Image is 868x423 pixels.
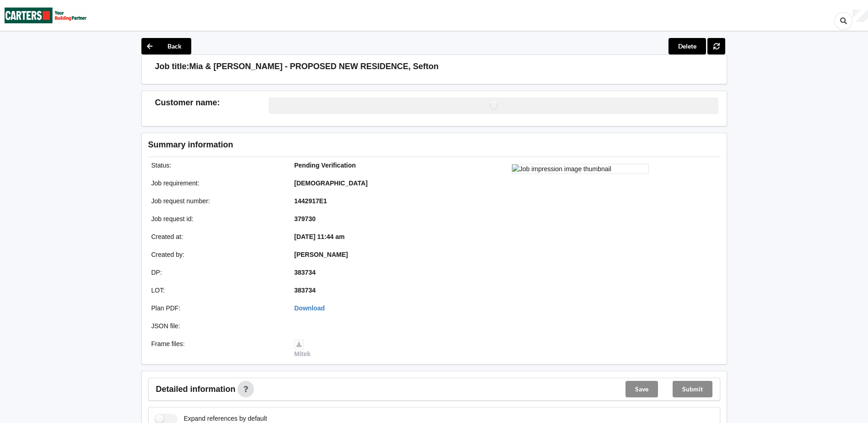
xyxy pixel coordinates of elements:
[145,304,288,313] div: Plan PDF :
[141,38,191,54] button: Back
[294,251,348,258] b: [PERSON_NAME]
[294,287,316,294] b: 383734
[145,321,288,331] div: JSON file :
[669,38,706,54] button: Delete
[155,61,189,72] h3: Job title:
[5,0,87,30] img: Carters
[294,215,316,222] b: 379730
[145,339,288,358] div: Frame files :
[148,140,574,150] h3: Summary information
[145,268,288,277] div: DP :
[189,61,439,72] h3: Mia & [PERSON_NAME] - PROPOSED NEW RESIDENCE, Sefton
[294,233,345,240] b: [DATE] 11:44 am
[145,196,288,206] div: Job request number :
[294,269,316,276] b: 383734
[155,98,269,108] h3: Customer name :
[145,286,288,295] div: LOT :
[156,385,236,393] span: Detailed information
[145,250,288,259] div: Created by :
[145,232,288,241] div: Created at :
[852,10,868,22] div: User Profile
[294,162,356,169] b: Pending Verification
[145,161,288,170] div: Status :
[512,164,649,174] img: Job impression image thumbnail
[145,214,288,223] div: Job request id :
[145,179,288,188] div: Job requirement :
[294,197,327,205] b: 1442917E1
[294,340,311,358] a: Mitek
[294,304,325,312] a: Download
[294,179,367,187] b: [DEMOGRAPHIC_DATA]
